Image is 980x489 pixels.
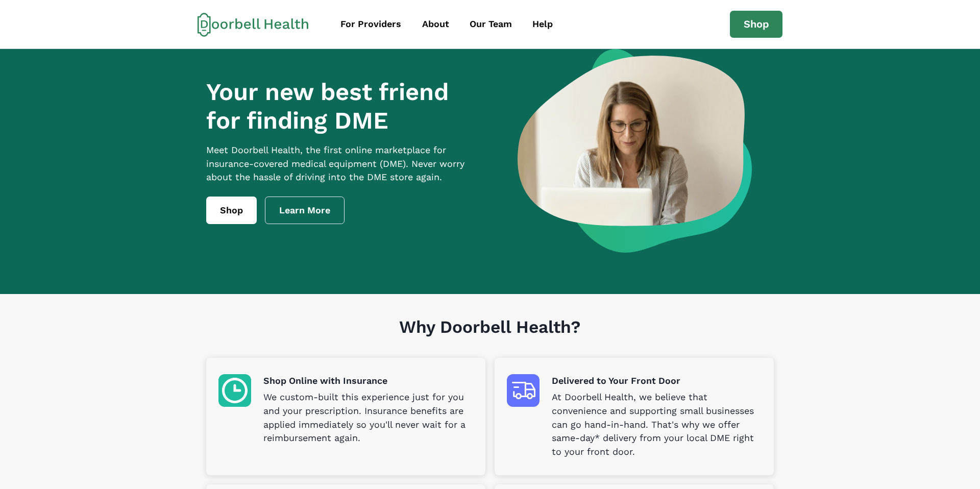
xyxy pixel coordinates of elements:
p: We custom-built this experience just for you and your prescription. Insurance benefits are applie... [263,390,473,446]
p: Shop Online with Insurance [263,374,473,388]
a: Shop [206,197,257,224]
p: Delivered to Your Front Door [552,374,762,388]
a: Help [523,13,562,36]
h1: Why Doorbell Health? [206,317,773,358]
img: Shop Online with Insurance icon [218,374,251,407]
div: Our Team [470,17,512,31]
a: About [413,13,458,36]
img: a woman looking at a computer [518,49,752,253]
a: Shop [730,11,783,38]
h1: Your new best friend for finding DME [206,78,484,135]
a: Our Team [460,13,521,36]
div: About [422,17,449,31]
a: For Providers [332,13,411,36]
img: Delivered to Your Front Door icon [507,374,540,407]
div: Help [532,17,553,31]
a: Learn More [265,197,345,224]
p: At Doorbell Health, we believe that convenience and supporting small businesses can go hand-in-ha... [552,390,762,459]
p: Meet Doorbell Health, the first online marketplace for insurance-covered medical equipment (DME).... [206,143,484,185]
div: For Providers [340,17,401,31]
